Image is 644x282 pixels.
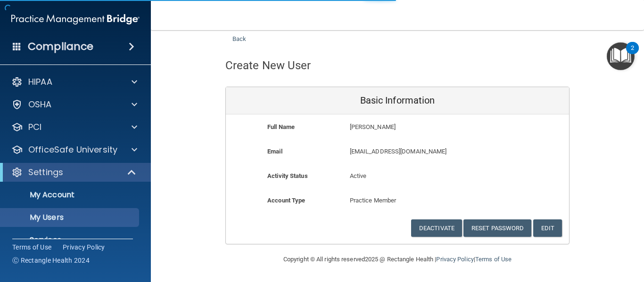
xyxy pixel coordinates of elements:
[350,121,500,133] p: [PERSON_NAME]
[267,172,308,179] b: Activity Status
[607,42,635,70] button: Open Resource Center, 2 new notifications
[232,24,246,42] a: Back
[28,121,41,133] p: PCI
[267,123,295,130] b: Full Name
[28,167,63,178] p: Settings
[597,217,633,253] iframe: Drift Widget Chat Controller
[350,195,446,206] p: Practice Member
[6,235,135,245] p: Services
[475,256,512,263] a: Terms of Use
[225,244,570,274] div: Copyright © All rights reserved 2025 @ Rectangle Health | |
[11,10,140,29] img: PMB logo
[225,59,311,72] h4: Create New User
[267,197,305,204] b: Account Type
[11,99,137,110] a: OSHA
[28,76,52,88] p: HIPAA
[350,146,500,157] p: [EMAIL_ADDRESS][DOMAIN_NAME]
[28,144,117,155] p: OfficeSafe University
[436,256,473,263] a: Privacy Policy
[63,242,105,252] a: Privacy Policy
[6,213,135,222] p: My Users
[226,87,569,114] div: Basic Information
[28,99,52,110] p: OSHA
[463,219,531,237] button: Reset Password
[267,148,282,155] b: Email
[411,219,462,237] button: Deactivate
[6,190,135,200] p: My Account
[350,170,446,182] p: Active
[631,48,634,60] div: 2
[533,219,562,237] button: Edit
[11,76,137,88] a: HIPAA
[12,242,51,252] a: Terms of Use
[11,167,137,178] a: Settings
[12,256,90,265] span: Ⓒ Rectangle Health 2024
[11,144,137,155] a: OfficeSafe University
[28,40,93,53] h4: Compliance
[11,121,137,133] a: PCI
